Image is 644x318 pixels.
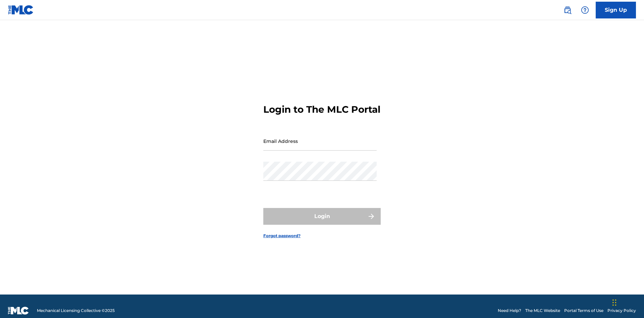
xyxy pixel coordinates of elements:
img: search [563,6,572,14]
a: Need Help? [498,308,521,314]
a: Portal Terms of Use [564,308,603,314]
img: MLC Logo [8,5,34,15]
a: The MLC Website [525,308,560,314]
div: Help [578,3,592,17]
div: Drag [612,293,616,313]
a: Privacy Policy [607,308,636,314]
img: logo [8,307,29,315]
h3: Login to The MLC Portal [263,104,380,115]
iframe: Chat Widget [610,286,644,318]
span: Mechanical Licensing Collective © 2025 [37,308,115,314]
a: Sign Up [596,2,636,18]
a: Forgot password? [263,233,301,239]
img: help [581,6,589,14]
a: Public Search [561,3,574,17]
